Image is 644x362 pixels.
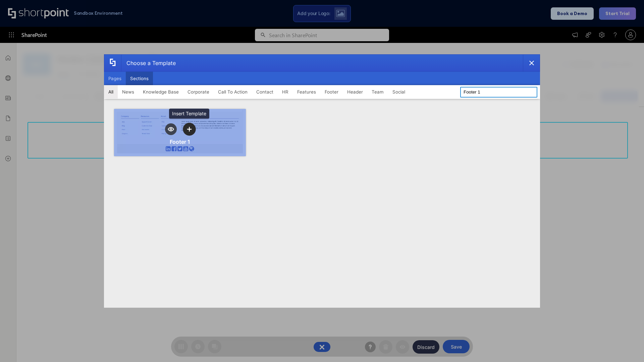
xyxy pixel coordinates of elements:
button: Team [367,85,388,99]
button: Pages [104,72,126,85]
button: Footer [320,85,343,99]
button: Features [293,85,320,99]
div: template selector [104,54,540,308]
button: Corporate [183,85,214,99]
input: Search [460,87,537,98]
button: Sections [126,72,153,85]
iframe: Chat Widget [610,330,644,362]
button: HR [278,85,293,99]
button: Knowledge Base [139,85,183,99]
div: Choose a Template [121,55,176,71]
button: Social [388,85,410,99]
button: Header [343,85,367,99]
button: Contact [252,85,278,99]
div: Footer 1 [170,138,190,145]
button: All [104,85,118,99]
button: Call To Action [214,85,252,99]
button: News [118,85,139,99]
